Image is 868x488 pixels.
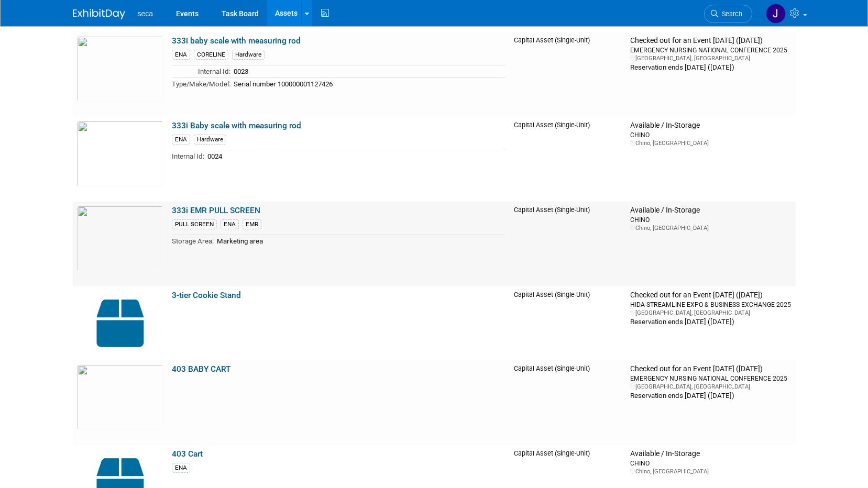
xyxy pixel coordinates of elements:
div: Available / In-Storage [630,449,791,459]
a: 3-tier Cookie Stand [172,291,241,300]
div: Checked out for an Event [DATE] ([DATE]) [630,291,791,300]
div: EMERGENCY NURSING NATIONAL CONFERENCE 2025 [630,374,791,383]
div: Chino, [GEOGRAPHIC_DATA] [630,139,791,147]
div: PULL SCREEN [172,219,217,229]
div: CHINO [630,459,791,468]
td: 0024 [204,150,506,162]
td: Capital Asset (Single-Unit) [510,32,627,117]
img: Capital-Asset-Icon-2.png [77,291,163,356]
span: Search [718,10,742,18]
td: Capital Asset (Single-Unit) [510,360,627,445]
span: seca [138,9,153,18]
div: ENA [172,50,190,60]
div: Reservation ends [DATE] ([DATE]) [630,391,791,401]
td: Capital Asset (Single-Unit) [510,202,627,286]
td: Capital Asset (Single-Unit) [510,117,627,202]
div: Available / In-Storage [630,206,791,215]
div: Hardware [194,135,226,145]
div: [GEOGRAPHIC_DATA], [GEOGRAPHIC_DATA] [630,54,791,62]
td: Type/Make/Model: [172,77,230,90]
img: ExhibitDay [73,9,125,19]
td: 0023 [230,65,506,78]
div: Hardware [232,50,265,60]
a: 333i EMR PULL SCREEN [172,206,260,215]
a: 403 BABY CART [172,364,230,374]
div: EMR [243,219,261,229]
div: Checked out for an Event [DATE] ([DATE]) [630,36,791,46]
div: CORELINE [194,50,228,60]
span: Storage Area: [172,237,214,245]
div: Checked out for an Event [DATE] ([DATE]) [630,364,791,374]
td: Marketing area [214,235,506,247]
td: Capital Asset (Single-Unit) [510,286,627,360]
div: [GEOGRAPHIC_DATA], [GEOGRAPHIC_DATA] [630,309,791,317]
div: EMERGENCY NURSING NATIONAL CONFERENCE 2025 [630,46,791,54]
img: Jose Gregory [766,4,786,24]
a: Search [704,5,752,23]
div: CHINO [630,130,791,139]
a: 333i baby scale with measuring rod [172,36,301,46]
div: ENA [172,463,190,473]
td: Serial number 100000001127426 [230,77,506,90]
td: Internal Id: [172,65,230,78]
div: Chino, [GEOGRAPHIC_DATA] [630,468,791,475]
div: Available / In-Storage [630,121,791,130]
div: ENA [172,135,190,145]
div: [GEOGRAPHIC_DATA], [GEOGRAPHIC_DATA] [630,383,791,391]
div: CHINO [630,215,791,224]
div: HIDA STREAMLINE EXPO & BUSINESS EXCHANGE 2025 [630,300,791,309]
div: Reservation ends [DATE] ([DATE]) [630,62,791,72]
a: 403 Cart [172,449,203,459]
div: Reservation ends [DATE] ([DATE]) [630,317,791,327]
div: ENA [221,219,239,229]
div: Chino, [GEOGRAPHIC_DATA] [630,224,791,232]
a: 333i Baby scale with measuring rod [172,121,301,130]
td: Internal Id: [172,150,204,162]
